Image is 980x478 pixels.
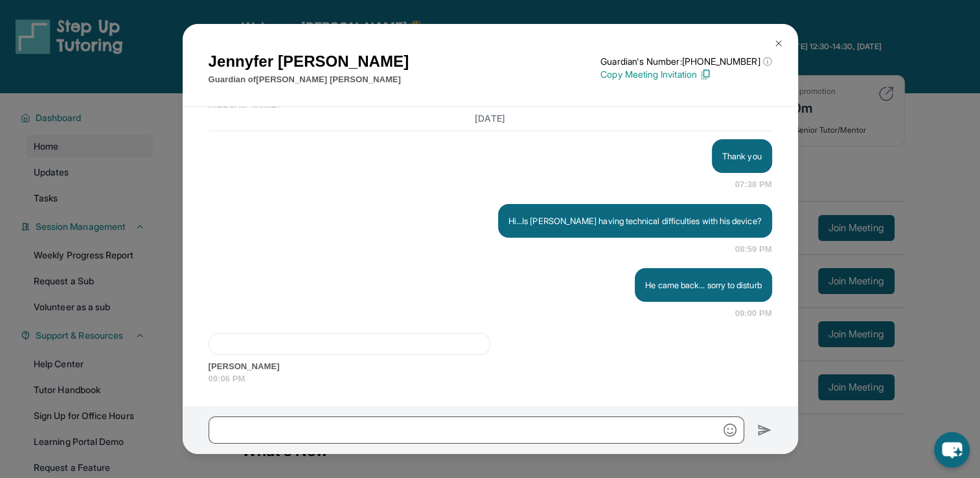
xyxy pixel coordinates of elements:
h1: Jennyfer [PERSON_NAME] [209,50,409,73]
img: Emoji [724,424,736,437]
p: Copy Meeting Invitation [600,68,771,81]
h3: [DATE] [209,112,772,125]
span: [PERSON_NAME] [209,360,772,373]
img: Copy Icon [700,69,711,80]
span: 09:00 PM [735,307,772,320]
p: Hi...Is [PERSON_NAME] having technical difficulties with his device? [508,214,762,227]
p: Guardian of [PERSON_NAME] [PERSON_NAME] [209,73,409,86]
span: 08:59 PM [735,243,772,256]
button: chat-button [934,432,970,468]
p: He came back... sorry to disturb [645,279,761,291]
img: Close Icon [773,38,784,49]
p: Guardian's Number: [PHONE_NUMBER] [600,55,771,68]
span: 09:06 PM [209,372,772,385]
img: Send icon [757,422,772,438]
span: ⓘ [762,55,771,68]
span: 07:38 PM [735,178,772,191]
p: Thank you [722,150,762,163]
